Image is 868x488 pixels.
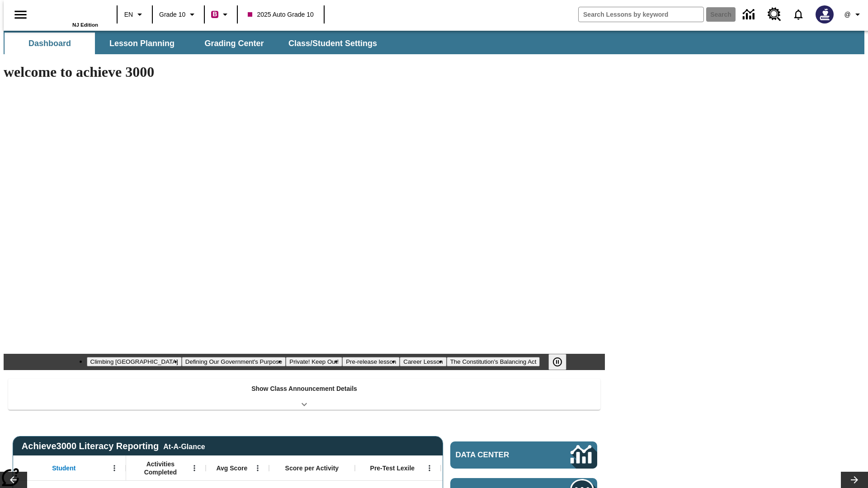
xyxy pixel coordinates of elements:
[548,354,566,370] button: Pause
[204,38,264,49] span: Grading Center
[342,357,400,366] button: Slide 4 Pre-release lesson
[423,461,436,475] button: Open Menu
[281,33,384,54] button: Class/Student Settings
[28,38,71,49] span: Dashboard
[288,38,377,49] span: Class/Student Settings
[286,357,342,366] button: Slide 3 Private! Keep Out!
[456,450,540,460] span: Data Center
[212,9,217,20] span: B
[188,461,201,475] button: Open Menu
[97,33,187,54] button: Lesson Planning
[156,6,201,23] button: Grade: Grade 10, Select a grade
[841,472,868,488] button: Lesson carousel, Next
[370,464,415,472] span: Pre-Test Lexile
[39,4,98,22] a: Home
[400,357,446,366] button: Slide 5 Career Lesson
[248,10,313,19] span: 2025 Auto Grade 10
[447,357,540,366] button: Slide 6 The Constitution's Balancing Act
[4,64,605,80] h1: welcome to achieve 3000
[4,31,864,54] div: SubNavbar
[216,464,247,472] span: Avg Score
[844,10,850,19] span: @
[163,441,205,451] div: At-A-Glance
[39,3,98,28] div: Home
[839,6,868,23] button: Profile/Settings
[579,7,703,22] input: search field
[762,2,787,27] a: Resource Center, Will open in new tab
[816,5,834,23] img: Avatar
[285,464,339,472] span: Score per Activity
[72,22,98,28] span: NJ Edition
[5,33,95,54] button: Dashboard
[124,10,133,19] span: EN
[159,10,185,19] span: Grade 10
[7,1,34,28] button: Open side menu
[120,6,149,23] button: Language: EN, Select a language
[87,357,182,366] button: Slide 1 Climbing Mount Tai
[4,33,385,54] div: SubNavbar
[22,441,205,451] span: Achieve3000 Literacy Reporting
[131,460,190,476] span: Activities Completed
[787,3,810,26] a: Notifications
[208,6,234,23] button: Boost Class color is violet red. Change class color
[182,357,286,366] button: Slide 2 Defining Our Government's Purpose
[450,441,597,469] a: Data Center
[8,379,600,410] div: Show Class Announcement Details
[251,384,357,394] p: Show Class Announcement Details
[189,33,279,54] button: Grading Center
[251,461,264,475] button: Open Menu
[109,38,175,49] span: Lesson Planning
[52,464,75,472] span: Student
[108,461,121,475] button: Open Menu
[810,3,839,26] button: Select a new avatar
[548,354,576,370] div: Pause
[737,2,762,27] a: Data Center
